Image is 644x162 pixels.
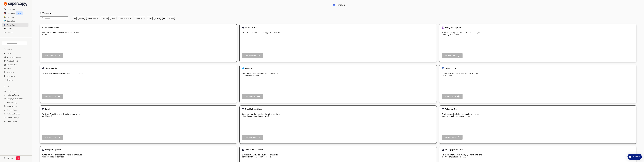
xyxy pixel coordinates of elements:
img: Close [42,27,44,29]
a: Audience Finder [7,93,19,97]
b: Cold-Outreach Email [245,149,263,151]
b: Email [45,108,50,110]
b: Use Template [245,95,256,98]
b: Use Template [45,55,56,57]
img: Close [4,157,5,159]
b: Use Template [245,55,256,57]
b: Re-Engagement Email [445,149,463,151]
a: Show All [7,78,13,82]
p: Develop impactful cold outreach emails to connect with new potential clients. [242,154,284,158]
a: Campaign Brainstorm [7,97,23,101]
img: Close [42,108,44,110]
b: Use Template [445,136,456,138]
b: Facebook Post [245,26,258,29]
a: Brand Finder [7,89,17,93]
a: Content [7,31,13,34]
p: Find the perfect Audience Personas for your brand. [42,32,84,36]
button: Use Template [442,135,463,140]
a: Campaigns [7,11,15,15]
b: Instagram Caption [445,26,461,29]
img: Close [242,149,244,151]
b: LinkedIn Post [445,67,457,69]
a: Improve Copy [7,101,17,104]
img: Close [442,27,444,29]
button: Use Template [442,94,463,99]
img: Close [42,67,44,69]
button: Email [78,17,85,20]
p: 4 [18,157,19,159]
a: Facebook Post [7,59,18,63]
b: Prospecting Email [45,149,61,151]
button: Ad [162,17,166,20]
a: Blog Post [7,70,14,74]
img: Close [442,67,444,69]
a: Instagram Caption [7,55,21,59]
a: Email [7,67,11,70]
a: SuperChat [7,19,15,23]
p: Generate a tweet to share your thoughts and connect with others. [242,72,284,76]
a: Dashboard [7,8,15,11]
button: Use Template [42,94,63,99]
div: Templates [336,4,345,6]
a: LinkedIn Post [7,63,17,67]
a: Audience Changer [7,112,20,116]
a: Tone Changer [7,119,17,123]
button: Use Template [242,135,263,140]
a: Newsletter [7,74,15,78]
b: Tiktok Caption [45,67,58,69]
button: Social Media [86,17,99,20]
h2: Media [7,27,12,31]
a: Format Changer [7,116,19,119]
p: Craft persuasive follow-up emails to nurture leads and maintain engagement. [442,113,483,117]
img: Close [242,27,244,29]
b: Audience Finder [45,26,59,29]
img: Close [4,1,27,6]
p: Create a LinkedIn Post that will bring in the networking! [442,72,483,76]
button: Use Template [42,53,63,58]
b: Use Template [445,55,456,57]
b: Follow-Up Email [445,108,458,110]
p: Create compelling subject lines that capture attention and boost open rates! [242,113,284,117]
img: Close [442,149,444,151]
button: Use Template [42,135,63,140]
a: Simplify Copy [7,104,17,108]
a: Templates [7,23,15,27]
p: Write a Tiktok caption guaranteed to catch eyes! [42,72,83,74]
b: Use Template [445,95,456,98]
button: Blog [147,17,153,20]
button: Ecommerce [134,17,145,20]
button: Tools [154,17,161,20]
b: Use Template [45,136,56,138]
h3: All Templates [40,11,636,15]
button: Use Template [442,53,463,58]
img: Close [42,149,44,151]
button: All [73,17,77,20]
p: Rekindle interest with re-engagement emails to inactive or past subscribers. [442,154,483,158]
p: Write effective prospecting emails to introduce your products or services. [42,154,84,158]
b: Use Template [45,95,56,98]
p: Write an Email that clearly defines your voice and intent! [42,113,84,117]
button: Sales [110,17,116,20]
p: Beta [16,11,23,15]
b: Use Template [245,136,256,138]
a: Expand Copy [7,108,17,112]
button: Video [168,17,175,20]
button: Startup [101,17,109,20]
